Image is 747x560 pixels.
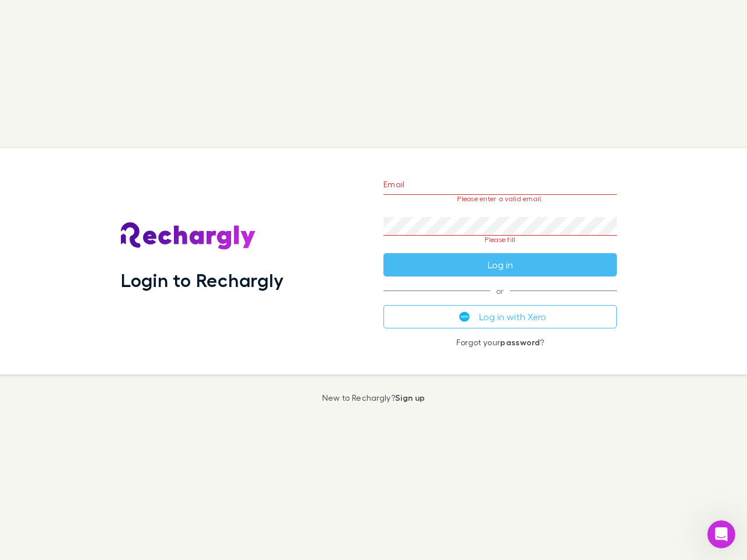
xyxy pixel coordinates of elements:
[383,338,617,347] p: Forgot your ?
[459,311,470,322] img: Xero's logo
[707,520,735,548] iframe: Intercom live chat
[121,222,256,250] img: Rechargly's Logo
[395,393,425,402] a: Sign up
[383,305,617,328] button: Log in with Xero
[121,269,284,291] h1: Login to Rechargly
[383,195,617,203] p: Please enter a valid email.
[322,393,425,402] p: New to Rechargly?
[383,236,617,244] p: Please fill
[500,337,540,347] a: password
[383,290,617,291] span: or
[383,253,617,276] button: Log in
